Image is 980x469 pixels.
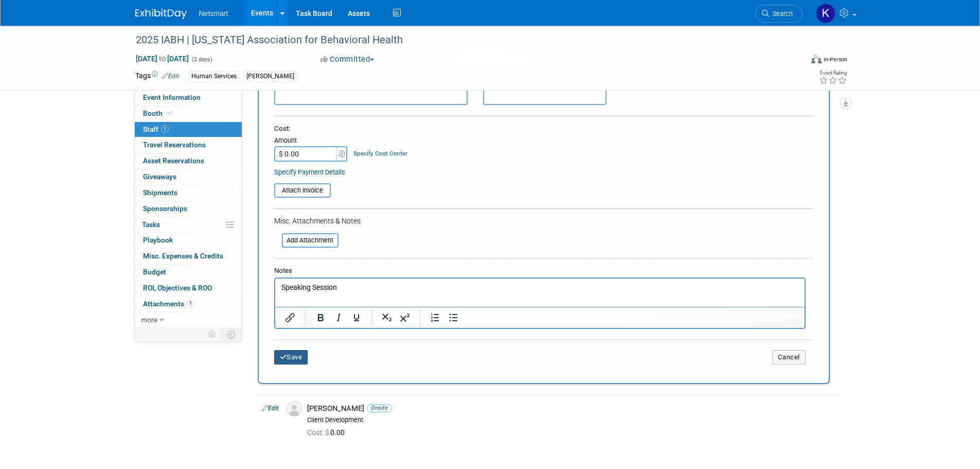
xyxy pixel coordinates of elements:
div: Cost: [274,124,813,134]
button: Numbered list [426,310,444,325]
span: [DATE] [DATE] [135,54,189,63]
img: ExhibitDay [135,9,187,19]
span: Giveaways [143,172,176,181]
div: Client Development [307,416,833,424]
a: Edit [162,73,179,80]
button: Cancel [772,350,806,364]
a: Event Information [135,90,242,106]
span: Cost: $ [307,428,330,437]
button: Bold [312,310,329,325]
a: Search [755,5,803,23]
a: Misc. Expenses & Credits [135,249,242,264]
a: Asset Reservations [135,153,242,169]
a: Attachments1 [135,297,242,312]
a: Edit [262,405,279,412]
div: Misc. Attachments & Notes [274,216,813,226]
button: Bullet list [444,310,462,325]
div: Notes [274,266,806,276]
button: Insert/edit link [281,310,299,325]
a: Tasks [135,217,242,233]
i: Booth reservation complete [167,110,172,116]
span: Staff [143,125,169,133]
span: Budget [143,268,166,276]
a: Playbook [135,233,242,248]
span: Booth [143,109,174,117]
span: Netsmart [199,9,228,18]
a: Booth [135,106,242,121]
div: Human Services [188,71,240,82]
img: Kaitlyn Woicke [816,4,835,23]
span: Onsite [367,404,392,412]
span: (2 days) [191,56,212,63]
button: Italic [330,310,347,325]
td: Personalize Event Tab Strip [203,328,221,341]
a: Specify Payment Details [274,168,345,176]
span: Playbook [143,236,173,244]
a: ROI, Objectives & ROO [135,281,242,296]
a: Travel Reservations [135,137,242,153]
button: Underline [348,310,365,325]
span: Sponsorships [143,204,187,213]
a: Specify Cost Center [353,150,407,157]
button: Committed [317,54,378,65]
button: Subscript [378,310,396,325]
span: Attachments [143,300,194,308]
td: Toggle Event Tabs [221,328,242,341]
div: In-Person [823,56,847,63]
a: more [135,312,242,328]
img: Associate-Profile-5.png [287,401,302,416]
div: Event Format [742,54,848,69]
span: Shipments [143,188,177,197]
span: Tasks [142,220,160,229]
a: Budget [135,265,242,280]
span: Travel Reservations [143,141,206,149]
span: more [141,316,157,324]
span: 1 [161,125,169,133]
img: Format-Inperson.png [811,55,822,63]
span: Search [769,10,793,18]
div: Amount [274,136,349,146]
button: Superscript [396,310,414,325]
a: Sponsorships [135,201,242,217]
a: Staff1 [135,122,242,137]
span: ROI, Objectives & ROO [143,284,212,292]
td: Tags [135,71,179,82]
button: Save [274,350,308,364]
iframe: Rich Text Area [275,279,805,307]
a: Shipments [135,185,242,201]
div: [PERSON_NAME] [307,404,833,413]
div: 2025 IABH | [US_STATE] Association for Behavioral Health [132,31,787,49]
span: 0.00 [307,428,349,437]
div: [PERSON_NAME] [243,71,297,82]
span: Misc. Expenses & Credits [143,252,223,260]
span: Event Information [143,93,201,101]
div: Event Rating [819,71,847,76]
span: to [157,55,167,63]
span: Asset Reservations [143,157,204,165]
a: Giveaways [135,169,242,185]
span: 1 [187,300,194,307]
